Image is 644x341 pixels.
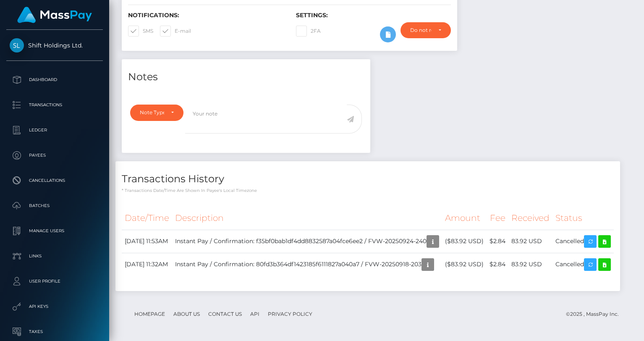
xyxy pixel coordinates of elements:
th: Fee [487,207,508,230]
td: [DATE] 11:53AM [122,230,172,253]
p: Ledger [10,124,99,136]
td: 83.92 USD [508,253,552,276]
td: Cancelled [552,253,614,276]
a: Homepage [131,307,168,320]
p: Taxes [10,325,99,338]
a: About Us [170,307,203,320]
div: Note Type [140,109,164,116]
td: ($83.92 USD) [442,253,487,276]
div: © 2025 , MassPay Inc. [566,310,625,319]
th: Status [552,207,614,230]
th: Received [508,207,552,230]
td: $2.84 [487,230,508,253]
button: Note Type [130,105,183,121]
h4: Notes [128,70,364,84]
th: Date/Time [122,207,172,230]
a: Dashboard [6,69,103,90]
button: Do not require [401,22,451,38]
p: Manage Users [10,225,99,237]
td: 83.92 USD [508,230,552,253]
th: Amount [442,207,487,230]
a: Manage Users [6,220,103,241]
td: Instant Pay / Confirmation: 80fd3b364df1423185f6111827a040a7 / FVW-20250918-203 [172,253,442,276]
th: Description [172,207,442,230]
p: API Keys [10,300,99,313]
h4: Transactions History [122,172,614,186]
label: E-mail [160,26,191,37]
a: Transactions [6,94,103,115]
a: Cancellations [6,170,103,191]
span: Shift Holdings Ltd. [6,42,103,49]
img: Shift Holdings Ltd. [10,38,24,52]
a: Contact Us [205,307,245,320]
td: [DATE] 11:32AM [122,253,172,276]
p: Links [10,250,99,262]
p: Dashboard [10,73,99,86]
a: Batches [6,195,103,216]
a: Ledger [6,120,103,141]
a: Payees [6,145,103,166]
td: Instant Pay / Confirmation: f35bf0bab1df4dd8832587a04fce6ee2 / FVW-20250924-240 [172,230,442,253]
p: Payees [10,149,99,162]
a: Links [6,246,103,267]
label: 2FA [296,26,321,37]
p: * Transactions date/time are shown in payee's local timezone [122,187,614,194]
td: ($83.92 USD) [442,230,487,253]
a: User Profile [6,271,103,292]
a: Privacy Policy [264,307,316,320]
p: User Profile [10,275,99,288]
div: Do not require [410,27,432,34]
p: Transactions [10,99,99,111]
td: $2.84 [487,253,508,276]
h6: Notifications: [128,12,283,19]
a: API Keys [6,296,103,317]
a: API [247,307,263,320]
h6: Settings: [296,12,451,19]
td: Cancelled [552,230,614,253]
label: SMS [128,26,153,37]
p: Batches [10,199,99,212]
img: MassPay Logo [17,7,92,23]
p: Cancellations [10,174,99,187]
